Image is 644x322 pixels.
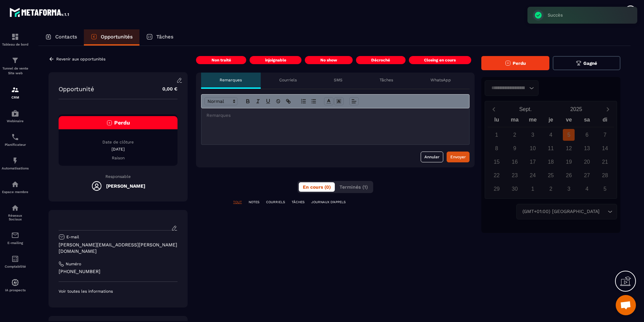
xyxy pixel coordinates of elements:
p: TOUT [233,200,242,205]
p: Revenir aux opportunités [56,57,105,61]
button: Perdu [481,56,549,70]
p: Remarques [220,77,242,83]
img: formation [11,86,19,94]
p: Planificateur [2,143,29,146]
p: Webinaire [2,119,29,123]
img: scheduler [11,133,19,141]
p: Tableau de bord [2,43,29,46]
a: schedulerschedulerPlanificateur [2,128,29,152]
p: E-mailing [2,241,29,245]
p: COURRIELS [266,200,285,205]
a: formationformationCRM [2,81,29,104]
p: Closing en cours [424,57,456,63]
p: CRM [2,96,29,99]
img: automations [11,109,19,117]
p: injoignable [265,57,286,63]
p: Courriels [279,77,297,83]
img: automations [11,180,19,188]
p: Voir toutes les informations [59,289,178,294]
h5: [PERSON_NAME] [106,183,145,189]
p: [PHONE_NUMBER] [59,268,178,275]
span: Terminés (1) [340,184,368,190]
a: social-networksocial-networkRéseaux Sociaux [2,199,29,226]
p: 0,00 € [156,82,178,96]
p: Raison [59,155,178,161]
img: accountant [11,255,19,263]
p: Opportunités [101,34,133,40]
button: En cours (0) [299,182,335,192]
p: WhatsApp [430,77,451,83]
button: Gagné [553,56,620,70]
p: Automatisations [2,166,29,170]
p: JOURNAUX D'APPELS [311,200,346,205]
img: logo [9,6,70,18]
p: NOTES [249,200,259,205]
img: formation [11,33,19,41]
span: Perdu [114,119,130,126]
span: Perdu [513,61,526,66]
p: IA prospects [2,288,29,292]
button: Annuler [421,152,443,162]
p: Tunnel de vente Site web [2,66,29,76]
a: accountantaccountantComptabilité [2,250,29,273]
a: automationsautomationsAutomatisations [2,152,29,175]
a: emailemailE-mailing [2,226,29,250]
p: Non traité [212,57,231,63]
p: Comptabilité [2,265,29,268]
a: Opportunités [84,29,139,46]
p: Date de clôture [59,139,178,145]
button: Envoyer [447,152,470,162]
a: automationsautomationsWebinaire [2,104,29,128]
p: Contacts [55,34,77,40]
img: formation [11,56,19,64]
a: Contacts [38,29,84,46]
p: E-mail [66,234,79,240]
p: Décroché [371,57,390,63]
img: social-network [11,204,19,212]
p: Tâches [380,77,393,83]
p: Tâches [156,34,173,40]
img: automations [11,278,19,287]
img: email [11,231,19,239]
a: Ouvrir le chat [616,295,636,315]
button: Terminés (1) [335,182,372,192]
p: Réseaux Sociaux [2,214,29,221]
p: Opportunité [59,85,94,92]
p: SMS [334,77,343,83]
span: Gagné [583,61,597,66]
p: TÂCHES [292,200,304,205]
img: automations [11,157,19,165]
p: [DATE] [59,146,178,152]
p: No show [320,57,337,63]
a: formationformationTableau de bord [2,28,29,51]
a: Tâches [139,29,180,46]
a: formationformationTunnel de vente Site web [2,51,29,81]
span: En cours (0) [303,184,331,190]
div: Envoyer [450,154,466,160]
p: Numéro [66,261,81,267]
a: automationsautomationsEspace membre [2,175,29,199]
p: Espace membre [2,190,29,194]
p: Responsable [59,174,178,179]
p: [PERSON_NAME][EMAIL_ADDRESS][PERSON_NAME][DOMAIN_NAME] [59,242,178,254]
